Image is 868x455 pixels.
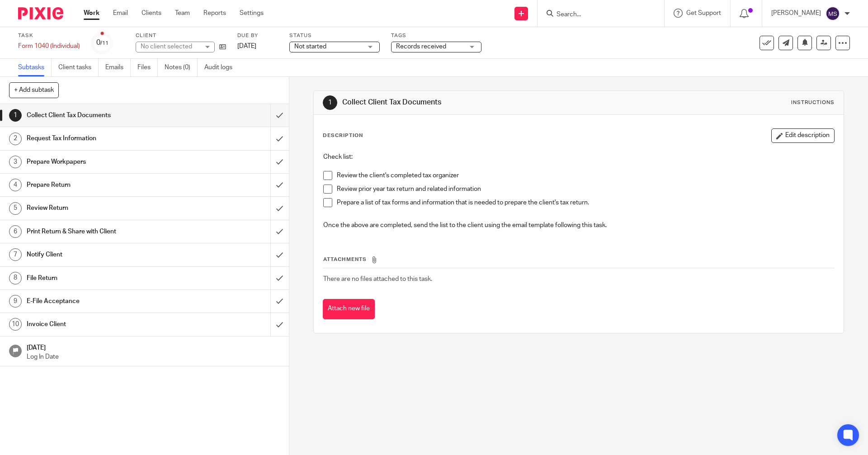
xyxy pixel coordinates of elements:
[27,341,280,352] h1: [DATE]
[105,59,131,76] a: Emails
[27,201,183,215] h1: Review Return
[58,59,99,76] a: Client tasks
[96,38,108,48] div: 0
[396,43,446,50] span: Records received
[27,178,183,192] h1: Prepare Return
[136,32,226,39] label: Client
[9,202,22,215] div: 5
[237,43,256,49] span: [DATE]
[323,299,375,319] button: Attach new file
[27,132,183,145] h1: Request Tax Information
[323,276,432,282] span: There are no files attached to this task.
[141,42,199,51] div: No client selected
[9,156,22,168] div: 3
[18,32,80,39] label: Task
[27,109,183,122] h1: Collect Client Tax Documents
[391,32,481,39] label: Tags
[27,248,183,261] h1: Notify Client
[337,185,834,194] p: Review prior year tax return and related information
[27,318,183,331] h1: Invoice Client
[237,32,278,39] label: Due by
[9,272,22,284] div: 8
[240,9,264,18] a: Settings
[18,42,80,51] div: Form 1040 (Individual)
[771,9,821,18] p: [PERSON_NAME]
[204,59,239,76] a: Audit logs
[9,225,22,238] div: 6
[771,128,835,143] button: Edit description
[165,59,198,76] a: Notes (0)
[9,318,22,331] div: 10
[18,7,63,19] img: Pixie
[294,43,326,50] span: Not started
[137,59,158,76] a: Files
[289,32,380,39] label: Status
[323,132,363,139] p: Description
[203,9,226,18] a: Reports
[27,271,183,285] h1: File Return
[9,248,22,261] div: 7
[27,155,183,169] h1: Prepare Workpapers
[84,9,99,18] a: Work
[323,152,834,161] p: Check list:
[337,198,834,207] p: Prepare a list of tax forms and information that is needed to prepare the client's tax return.
[323,221,834,230] p: Once the above are completed, send the list to the client using the email template following this...
[18,59,52,76] a: Subtasks
[27,225,183,238] h1: Print Return & Share with Client
[9,179,22,191] div: 4
[342,98,598,107] h1: Collect Client Tax Documents
[826,6,840,21] img: svg%3E
[142,9,161,18] a: Clients
[27,294,183,308] h1: E-File Acceptance
[175,9,190,18] a: Team
[9,82,59,98] button: + Add subtask
[100,41,108,46] small: /11
[9,133,22,145] div: 2
[27,352,280,361] p: Log In Date
[113,9,128,18] a: Email
[323,95,337,110] div: 1
[323,257,367,262] span: Attachments
[337,171,834,180] p: Review the client's completed tax organizer
[556,11,637,19] input: Search
[9,295,22,308] div: 9
[9,109,22,122] div: 1
[791,99,835,106] div: Instructions
[686,10,721,16] span: Get Support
